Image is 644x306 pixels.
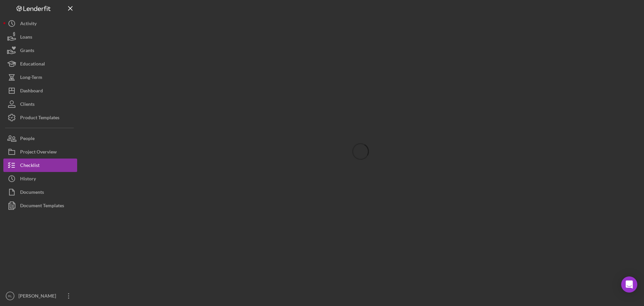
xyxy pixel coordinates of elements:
div: Product Templates [20,111,59,126]
button: RL[PERSON_NAME] [3,289,77,303]
button: Documents [3,185,77,199]
div: Long-Term [20,71,42,86]
div: Open Intercom Messenger [621,276,637,293]
button: Dashboard [3,84,77,97]
button: Activity [3,17,77,30]
div: Dashboard [20,84,43,99]
button: Long-Term [3,71,77,84]
div: Documents [20,185,44,201]
button: Document Templates [3,199,77,212]
div: Activity [20,17,37,32]
button: Project Overview [3,145,77,159]
button: Grants [3,44,77,57]
div: Checklist [20,159,40,174]
button: Clients [3,97,77,111]
div: History [20,172,36,187]
div: Clients [20,97,35,113]
div: Loans [20,30,32,45]
div: Document Templates [20,199,64,214]
button: Educational [3,57,77,71]
button: History [3,172,77,185]
div: Project Overview [20,145,57,160]
div: Educational [20,57,45,72]
button: Loans [3,30,77,44]
button: Checklist [3,159,77,172]
button: Product Templates [3,111,77,124]
button: People [3,132,77,145]
text: RL [8,294,12,298]
div: People [20,132,35,147]
div: [PERSON_NAME] [17,289,60,304]
div: Grants [20,44,34,59]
